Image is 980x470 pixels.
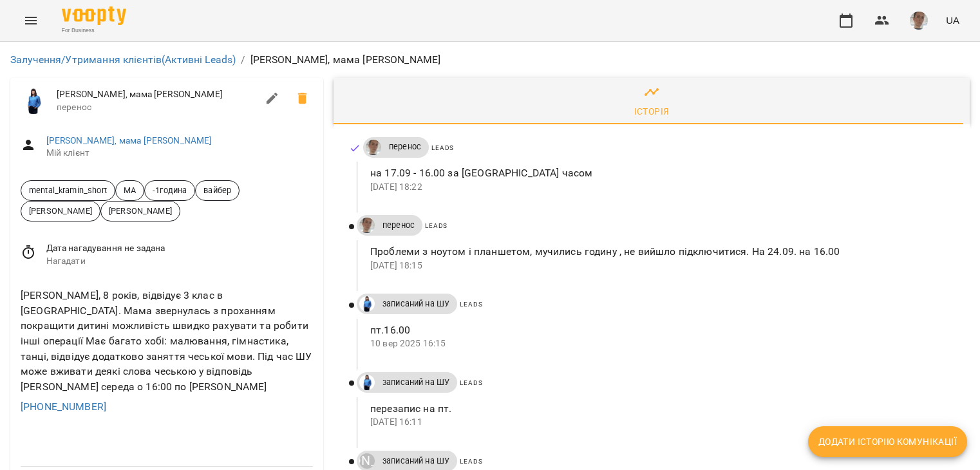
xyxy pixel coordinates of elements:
[370,244,949,259] p: Проблеми з ноутом і планшетом, мучились годину , не вийшло підключитися. На 24.09. на 16.00
[370,416,949,429] p: [DATE] 16:11
[21,184,115,196] span: mental_kramin_short
[370,181,949,194] p: [DATE] 18:22
[357,296,375,312] a: Дащенко Аня
[62,26,126,35] span: For Business
[241,52,245,68] li: /
[370,259,949,272] p: [DATE] 18:15
[941,8,965,32] button: UA
[250,52,441,68] p: [PERSON_NAME], мама [PERSON_NAME]
[425,222,448,229] span: Leads
[910,12,928,30] img: 4dd45a387af7859874edf35ff59cadb1.jpg
[634,104,670,119] div: Історія
[431,144,454,151] span: Leads
[57,101,257,114] span: перенос
[145,184,194,196] span: -1година
[808,426,967,457] button: Додати історію комунікації
[375,298,457,310] span: записаний на ШУ
[359,218,375,233] img: ДТ УКР Колоша Катерина https://us06web.zoom.us/j/84976667317
[101,205,180,217] span: [PERSON_NAME]
[21,205,100,217] span: [PERSON_NAME]
[375,377,457,388] span: записаний на ШУ
[359,296,375,312] img: Дащенко Аня
[366,140,381,155] img: ДТ УКР Колоша Катерина https://us06web.zoom.us/j/84976667317
[375,220,422,231] span: перенос
[46,242,313,255] span: Дата нагадування не задана
[381,141,429,153] span: перенос
[46,135,212,146] a: [PERSON_NAME], мама [PERSON_NAME]
[21,400,106,413] a: [PHONE_NUMBER]
[62,6,126,25] img: Voopty Logo
[357,218,375,233] a: ДТ УКР Колоша Катерина https://us06web.zoom.us/j/84976667317
[21,88,46,114] img: Дащенко Аня
[363,140,381,155] a: ДТ УКР Колоша Катерина https://us06web.zoom.us/j/84976667317
[357,375,375,390] a: Дащенко Аня
[116,184,144,196] span: МА
[370,323,949,338] p: пт.16.00
[460,458,482,465] span: Leads
[357,453,375,469] a: [PERSON_NAME]
[946,14,959,27] span: UA
[370,401,949,417] p: перезапис на пт.
[57,88,257,101] span: [PERSON_NAME], мама [PERSON_NAME]
[10,53,236,66] a: Залучення/Утримання клієнтів(Активні Leads)
[359,453,375,469] div: [PERSON_NAME]
[460,379,482,386] span: Leads
[370,165,949,181] p: на 17.09 - 16.00 за [GEOGRAPHIC_DATA] часом
[196,184,239,196] span: вайбер
[46,147,313,160] span: Мій клієнт
[15,5,46,36] button: Menu
[46,255,313,268] span: Нагадати
[370,337,949,350] p: 10 вер 2025 16:15
[10,52,970,68] nav: breadcrumb
[460,301,482,308] span: Leads
[18,285,316,397] div: [PERSON_NAME], 8 років, відвідує 3 клас в [GEOGRAPHIC_DATA]. Мама звернулась з проханням покращит...
[359,375,375,390] img: Дащенко Аня
[818,434,957,449] span: Додати історію комунікації
[375,455,457,467] span: записаний на ШУ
